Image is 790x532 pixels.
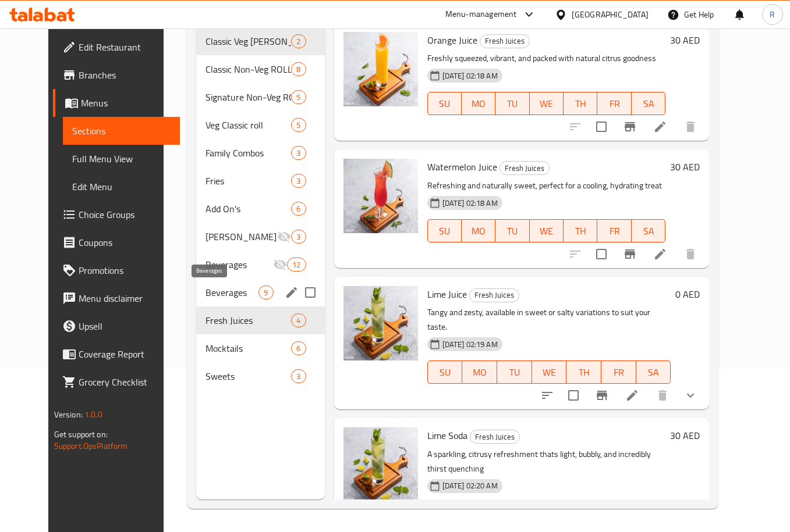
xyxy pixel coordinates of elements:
button: WE [530,92,564,115]
a: Coverage Report [53,340,180,368]
span: 12 [288,259,305,270]
a: Menu disclaimer [53,284,180,312]
div: Fresh Juices [206,313,291,327]
button: delete [649,381,676,409]
a: Coupons [53,228,180,256]
span: TH [568,95,593,112]
span: Menus [81,96,171,110]
span: 5 [292,120,305,131]
button: FR [597,92,631,115]
span: 4 [292,315,305,326]
span: Signature Non-Veg ROLLS [206,90,291,104]
a: Edit Menu [63,173,180,201]
span: MO [467,364,493,381]
span: 3 [292,176,305,187]
span: Choice Groups [79,208,171,222]
div: Mocktails6 [196,334,324,362]
div: Family Combos3 [196,139,324,167]
button: TH [564,219,597,242]
nav: Menu sections [196,23,324,395]
button: MO [462,92,495,115]
button: SA [636,360,671,384]
div: Fresh Juices [499,161,550,175]
button: SA [632,219,665,242]
span: Edit Restaurant [79,40,171,54]
button: WE [530,219,564,242]
span: Sections [72,124,171,138]
span: MO [466,95,491,112]
span: [DATE] 02:18 AM [438,70,502,81]
div: Fresh Juices [480,34,530,48]
div: Fresh Juices [469,288,519,302]
div: Veg Classic roll5 [196,111,324,139]
div: items [291,90,306,104]
span: Grocery Checklist [79,375,171,389]
span: TH [571,364,597,381]
a: Grocery Checklist [53,368,180,396]
span: Branches [79,68,171,82]
button: TH [566,360,601,384]
a: Edit menu item [625,388,639,402]
span: Beverages [206,285,258,299]
span: [DATE] 02:18 AM [438,198,502,209]
button: TU [497,360,532,384]
span: FR [602,223,626,240]
div: items [291,202,306,216]
button: FR [601,360,636,384]
span: 5 [292,92,305,103]
a: Support.OpsPlatform [54,438,128,454]
div: Menu-management [445,8,517,22]
a: Edit menu item [653,120,667,134]
span: SU [433,223,457,240]
p: Tangy and zesty, available in sweet or salty variations to suit your taste. [427,305,671,334]
h6: 0 AED [675,286,700,302]
div: Fresh Juices [470,430,520,444]
button: delete [676,113,704,141]
span: TU [500,223,525,240]
span: 3 [292,231,305,242]
span: MO [466,223,491,240]
span: [PERSON_NAME] [206,230,277,244]
button: delete [676,240,704,268]
button: SU [427,219,462,242]
a: Promotions [53,256,180,284]
a: Full Menu View [63,145,180,173]
button: Branch-specific-item [616,240,644,268]
p: Freshly squeezed, vibrant, and packed with natural citrus goodness [427,51,666,66]
svg: Inactive section [273,258,287,272]
div: Sweets3 [196,362,324,390]
span: Select to update [589,242,614,266]
span: Fresh Juices [470,288,519,302]
span: 9 [259,287,272,298]
span: SA [636,223,661,240]
div: Add On's6 [196,195,324,223]
span: SU [433,364,458,381]
div: Fresh Juices4 [196,306,324,334]
img: Lime Soda [343,427,418,502]
div: Signature Non-Veg ROLLS5 [196,83,324,111]
button: SU [427,360,463,384]
span: Coupons [79,235,171,249]
span: Version: [54,407,83,422]
div: items [291,174,306,188]
span: Watermelon Juice [427,158,497,176]
span: Fresh Juices [480,34,529,48]
div: Classic Non-Veg ROLL8 [196,55,324,83]
span: Promotions [79,263,171,277]
svg: Show Choices [683,388,697,402]
span: FR [602,95,626,112]
h6: 30 AED [670,159,700,175]
p: Refreshing and naturally sweet, perfect for a cooling, hydrating treat [427,178,666,193]
span: R [770,8,775,21]
span: Fresh Juices [500,162,549,175]
span: Add On's [206,202,291,216]
div: Sweets [206,369,291,383]
span: TU [502,364,527,381]
button: MO [462,360,497,384]
button: edit [283,284,300,301]
span: TH [568,223,593,240]
span: Fries [206,174,291,188]
a: Branches [53,61,180,89]
span: 1.0.0 [84,407,102,422]
img: Orange Juice [343,32,418,106]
